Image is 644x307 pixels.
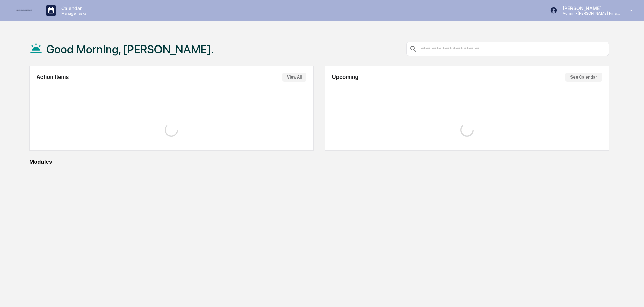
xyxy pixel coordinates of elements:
[29,159,609,165] div: Modules
[557,11,620,16] p: Admin • [PERSON_NAME] Financial
[56,5,90,11] p: Calendar
[36,74,69,80] h2: Action Items
[565,73,602,82] button: See Calendar
[282,73,306,82] button: View All
[16,9,32,12] img: logo
[557,5,620,11] p: [PERSON_NAME]
[56,11,90,16] p: Manage Tasks
[332,74,358,80] h2: Upcoming
[46,42,214,56] h1: Good Morning, [PERSON_NAME].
